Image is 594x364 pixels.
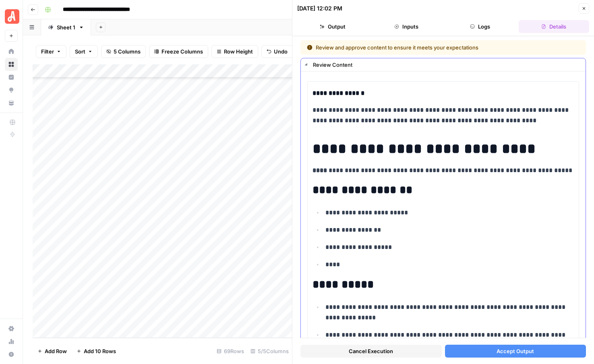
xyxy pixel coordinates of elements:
button: Details [519,20,589,33]
button: Help + Support [5,348,18,361]
span: Accept Output [497,347,534,355]
a: Opportunities [5,84,18,97]
button: Accept Output [445,345,586,358]
div: [DATE] 12:02 PM [297,4,342,12]
button: Add Row [33,345,72,358]
span: 5 Columns [114,47,141,56]
button: Review Content [301,58,586,71]
img: Angi Logo [5,9,19,24]
span: Filter [41,47,54,56]
button: Cancel Execution [300,345,442,358]
a: Sheet 1 [41,19,91,35]
span: Row Height [224,47,253,56]
button: Workspace: Angi [5,6,18,27]
button: Freeze Columns [149,45,208,58]
a: Home [5,45,18,58]
a: Usage [5,335,18,348]
button: Undo [261,45,293,58]
button: Add 10 Rows [72,345,121,358]
button: Output [297,20,368,33]
span: Add 10 Rows [84,347,116,355]
button: 5 Columns [101,45,146,58]
span: Sort [75,47,85,56]
div: Sheet 1 [57,23,75,31]
a: Your Data [5,97,18,109]
button: Inputs [371,20,441,33]
button: Sort [70,45,98,58]
button: Filter [36,45,66,58]
div: 69 Rows [213,345,247,358]
div: Review and approve content to ensure it meets your expectations [307,43,529,51]
span: Cancel Execution [349,347,393,355]
div: Review Content [313,61,581,69]
button: Row Height [211,45,258,58]
a: Insights [5,71,18,84]
div: 5/5 Columns [247,345,292,358]
a: Browse [5,58,18,71]
button: Logs [445,20,515,33]
span: Add Row [45,347,67,355]
span: Undo [274,47,288,56]
a: Settings [5,322,18,335]
span: Freeze Columns [161,47,203,56]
